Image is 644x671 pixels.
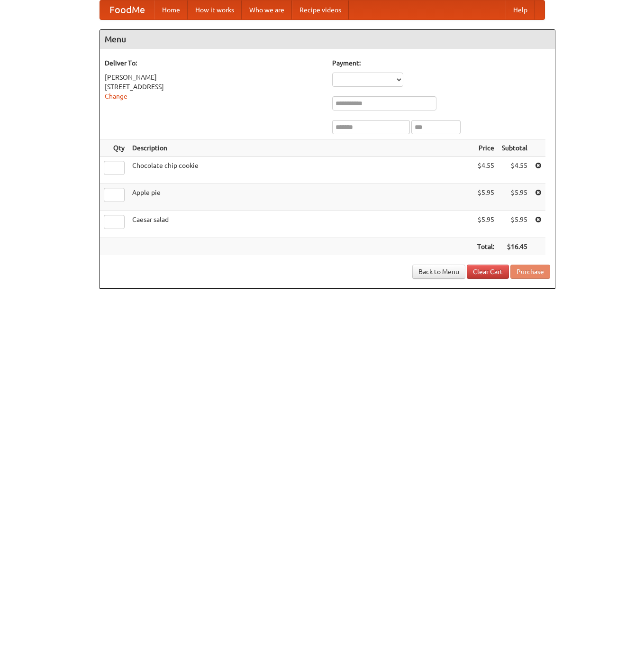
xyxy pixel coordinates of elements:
[473,139,498,157] th: Price
[506,0,535,19] a: Help
[498,184,531,211] td: $5.95
[473,238,498,256] th: Total:
[128,157,473,184] td: Chocolate chip cookie
[292,0,349,19] a: Recipe videos
[128,184,473,211] td: Apple pie
[510,265,550,279] button: Purchase
[467,265,509,279] a: Clear Cart
[100,139,128,157] th: Qty
[498,211,531,238] td: $5.95
[242,0,292,19] a: Who we are
[332,58,550,68] h5: Payment:
[498,139,531,157] th: Subtotal
[100,30,555,49] h4: Menu
[105,73,323,82] div: [PERSON_NAME]
[473,211,498,238] td: $5.95
[473,157,498,184] td: $4.55
[128,211,473,238] td: Caesar salad
[128,139,473,157] th: Description
[105,92,127,100] a: Change
[105,82,323,92] div: [STREET_ADDRESS]
[498,238,531,256] th: $16.45
[188,0,242,19] a: How it works
[105,58,323,68] h5: Deliver To:
[154,0,188,19] a: Home
[473,184,498,211] td: $5.95
[412,265,465,279] a: Back to Menu
[100,0,154,19] a: FoodMe
[498,157,531,184] td: $4.55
